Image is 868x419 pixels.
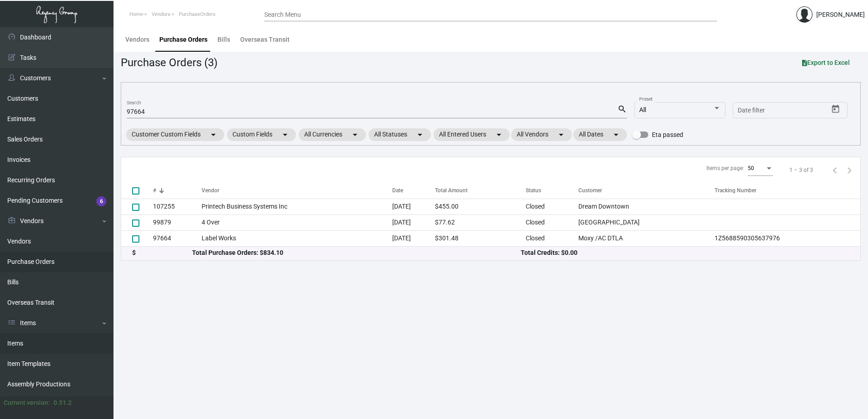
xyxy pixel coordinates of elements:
[828,163,842,177] button: Previous page
[748,166,773,172] mat-select: Items per page:
[802,59,850,66] span: Export to Excel
[202,230,393,246] td: Label Works
[526,186,578,195] div: Status
[748,165,754,171] span: 50
[153,230,202,246] td: 97664
[521,248,849,258] div: Total Credits: $0.00
[829,102,843,117] button: Open calendar
[217,35,230,44] div: Bills
[435,214,526,230] td: $77.62
[125,35,149,44] div: Vendors
[434,128,510,141] mat-chip: All Entered Users
[202,199,393,214] td: Printech Business Systems Inc
[392,214,434,230] td: [DATE]
[392,186,434,195] div: Date
[280,129,291,140] mat-icon: arrow_drop_down
[526,199,578,214] td: Closed
[435,230,526,246] td: $301.48
[556,129,567,140] mat-icon: arrow_drop_down
[435,199,526,214] td: $455.00
[715,186,860,195] div: Tracking Number
[578,186,602,195] div: Customer
[153,186,202,195] div: #
[842,163,857,177] button: Next page
[573,128,627,141] mat-chip: All Dates
[493,129,504,140] mat-icon: arrow_drop_down
[617,104,627,115] mat-icon: search
[511,128,572,141] mat-chip: All Vendors
[299,128,366,141] mat-chip: All Currencies
[392,186,403,195] div: Date
[816,10,865,19] div: [PERSON_NAME]
[4,398,50,408] div: Current version:
[153,186,156,195] div: #
[202,186,393,195] div: Vendor
[414,129,425,140] mat-icon: arrow_drop_down
[526,214,578,230] td: Closed
[126,128,224,141] mat-chip: Customer Custom Fields
[153,214,202,230] td: 99879
[240,35,290,44] div: Overseas Transit
[129,11,143,17] span: Home
[435,186,526,195] div: Total Amount
[715,230,860,246] td: 1Z5688590305637976
[578,186,715,195] div: Customer
[789,166,813,174] div: 1 – 3 of 3
[153,199,202,214] td: 107255
[526,230,578,246] td: Closed
[578,199,715,214] td: Dream Downtown
[132,248,192,258] div: $
[738,107,766,114] input: Start date
[795,54,857,71] button: Export to Excel
[202,186,219,195] div: Vendor
[392,199,434,214] td: [DATE]
[192,248,521,258] div: Total Purchase Orders: $834.10
[54,398,72,408] div: 0.51.2
[369,128,431,141] mat-chip: All Statuses
[611,129,621,140] mat-icon: arrow_drop_down
[578,230,715,246] td: Moxy /AC DTLA
[435,186,468,195] div: Total Amount
[227,128,296,141] mat-chip: Custom Fields
[392,230,434,246] td: [DATE]
[652,129,683,140] span: Eta passed
[578,214,715,230] td: [GEOGRAPHIC_DATA]
[774,107,817,114] input: End date
[350,129,360,140] mat-icon: arrow_drop_down
[152,11,170,17] span: Vendors
[526,186,541,195] div: Status
[208,129,219,140] mat-icon: arrow_drop_down
[121,54,217,71] div: Purchase Orders (3)
[796,6,813,23] img: admin@bootstrapmaster.com
[639,106,646,113] span: All
[202,214,393,230] td: 4 Over
[706,164,744,172] div: Items per page:
[715,186,756,195] div: Tracking Number
[159,35,207,44] div: Purchase Orders
[179,11,216,17] span: PurchaseOrders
